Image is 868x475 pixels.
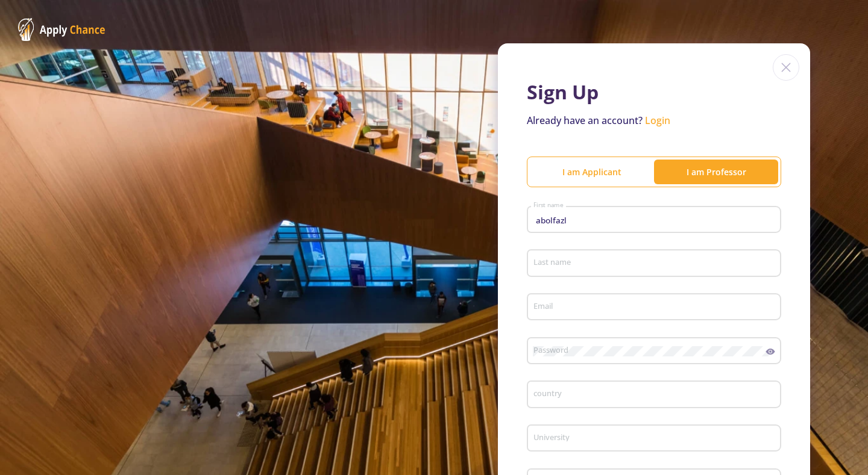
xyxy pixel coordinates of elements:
[654,166,778,178] div: I am Professor
[527,81,781,104] h1: Sign Up
[527,113,781,128] p: Already have an account?
[773,54,799,81] img: close icon
[645,114,670,127] a: Login
[530,166,654,178] div: I am Applicant
[18,18,105,41] img: ApplyChance Logo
